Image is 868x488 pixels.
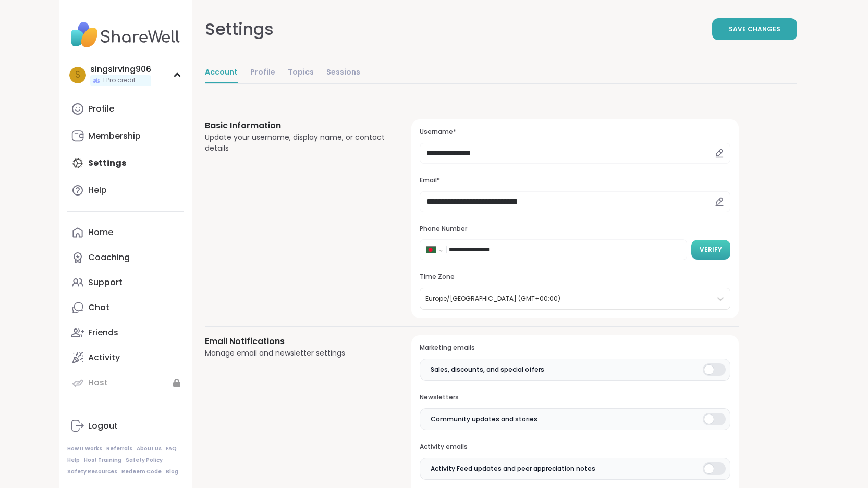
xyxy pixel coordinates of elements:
span: Verify [700,245,722,254]
a: How It Works [67,445,102,453]
a: Redeem Code [121,468,162,475]
button: Save Changes [712,18,797,40]
h3: Email Notifications [205,335,387,348]
div: Settings [205,17,274,42]
a: Account [205,63,238,83]
div: Manage email and newsletter settings [205,348,387,359]
h3: Basic Information [205,119,387,132]
h3: Marketing emails [420,344,730,352]
div: Logout [88,420,118,432]
span: Sales, discounts, and special offers [431,365,544,374]
a: Host [67,370,184,395]
a: Help [67,457,80,464]
a: Help [67,178,184,203]
img: ShareWell Nav Logo [67,17,184,53]
div: Help [88,185,107,196]
h3: Username* [420,128,730,137]
div: Coaching [88,252,130,263]
a: Coaching [67,245,184,270]
a: Blog [166,468,178,475]
span: Activity Feed updates and peer appreciation notes [431,464,595,473]
span: 1 Pro credit [103,76,136,85]
div: Update your username, display name, or contact details [205,132,387,154]
span: s [75,68,80,82]
a: Friends [67,320,184,345]
span: Save Changes [729,25,780,34]
h3: Email* [420,176,730,185]
div: singsirving906 [90,64,151,75]
a: Support [67,270,184,295]
h3: Phone Number [420,225,730,234]
a: Logout [67,413,184,438]
a: Safety Policy [126,457,163,464]
div: Profile [88,103,114,115]
h3: Newsletters [420,393,730,402]
div: Activity [88,352,120,363]
a: Sessions [326,63,360,83]
a: Membership [67,124,184,149]
a: Referrals [106,445,132,453]
div: Friends [88,327,118,338]
div: Membership [88,130,141,142]
a: Profile [250,63,275,83]
div: Host [88,377,108,388]
a: Chat [67,295,184,320]
div: Support [88,277,123,288]
span: Community updates and stories [431,414,537,424]
a: Safety Resources [67,468,117,475]
div: Chat [88,302,109,313]
button: Verify [691,240,730,260]
a: About Us [137,445,162,453]
a: Profile [67,96,184,121]
a: Home [67,220,184,245]
a: Topics [288,63,314,83]
a: Host Training [84,457,121,464]
a: Activity [67,345,184,370]
div: Home [88,227,113,238]
h3: Activity emails [420,443,730,452]
a: FAQ [166,445,177,453]
h3: Time Zone [420,273,730,282]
